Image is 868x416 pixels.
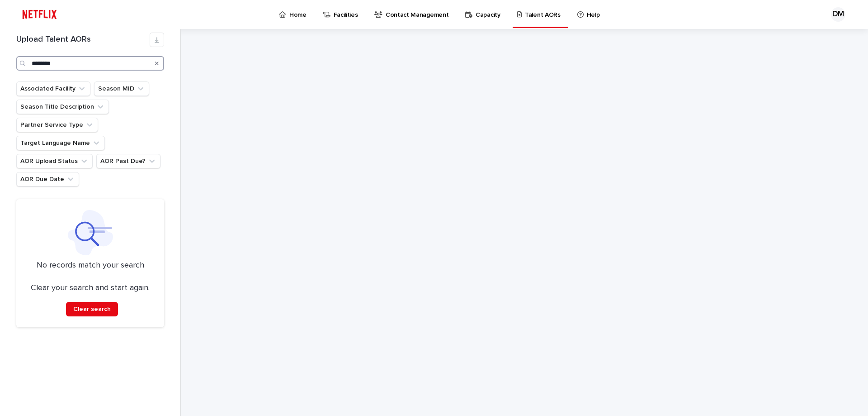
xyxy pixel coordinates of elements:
h1: Upload Talent AORs [16,35,150,45]
span: Clear search [73,306,111,312]
button: Partner Service Type [16,118,98,132]
button: Season MID [94,81,149,96]
button: AOR Due Date [16,172,79,186]
p: No records match your search [27,261,153,271]
button: Season Title Description [16,100,109,114]
button: Clear search [66,302,118,316]
button: AOR Past Due? [96,154,160,168]
button: Target Language Name [16,136,105,150]
input: Search [16,56,164,71]
div: DM [831,7,845,22]
p: Clear your search and start again. [31,283,150,293]
button: Associated Facility [16,81,90,96]
img: ifQbXi3ZQGMSEF7WDB7W [18,5,61,24]
button: AOR Upload Status [16,154,93,168]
